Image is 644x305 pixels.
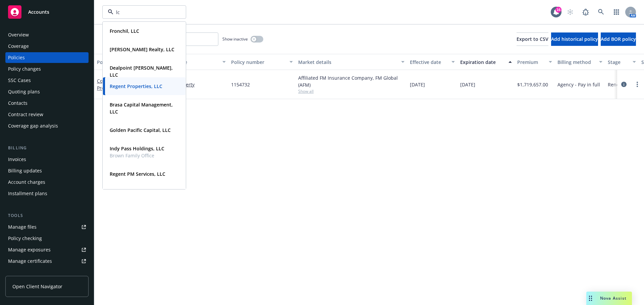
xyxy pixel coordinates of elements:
input: Filter by keyword [113,9,172,16]
strong: Golden Pacific Capital, LLC [110,127,171,133]
div: Stage [608,59,629,66]
strong: Dealpoint [PERSON_NAME], LLC [110,65,173,78]
span: Open Client Navigator [12,283,62,290]
div: Manage claims [8,267,42,278]
div: Market details [298,59,397,66]
div: Policy details [97,59,135,66]
div: Coverage [8,41,29,52]
div: Affiliated FM Insurance Company, FM Global (AFM) [298,74,405,88]
a: Account charges [5,177,89,187]
div: Coverage gap analysis [8,121,58,131]
div: Drag to move [586,292,595,305]
span: Export to CSV [517,36,548,42]
div: Contract review [8,109,43,120]
a: SSC Cases [5,75,89,86]
span: [DATE] [460,81,475,88]
a: Contract review [5,109,89,120]
button: Lines of coverage [145,54,228,70]
div: Policy number [231,59,285,66]
div: Billing [5,145,89,151]
a: Manage claims [5,267,89,278]
div: Tools [5,212,89,219]
div: Account charges [8,177,45,187]
button: Premium [515,54,555,70]
a: Quoting plans [5,86,89,97]
div: Invoices [8,154,26,165]
span: Nova Assist [600,295,627,301]
div: Manage certificates [8,256,52,266]
a: Billing updates [5,165,89,176]
a: Commercial Property [97,78,124,91]
div: Overview [8,29,29,40]
span: Show inactive [222,36,248,42]
button: Market details [296,54,407,70]
a: Policy checking [5,233,89,244]
div: Expiration date [460,59,504,66]
a: Accounts [5,3,89,21]
span: $1,719,657.00 [517,81,548,88]
span: Show all [298,88,405,94]
div: Manage exposures [8,244,51,255]
div: 16 [555,7,561,13]
div: Policy checking [8,233,42,244]
button: Export to CSV [517,32,548,46]
button: Policy number [228,54,296,70]
button: Stage [605,54,639,70]
span: Accounts [28,9,49,15]
button: Add BOR policy [601,32,636,46]
button: Expiration date [458,54,515,70]
a: Policy changes [5,64,89,74]
span: Renewal [608,81,627,88]
button: Billing method [555,54,605,70]
button: Policy details [94,54,145,70]
a: circleInformation [620,80,628,88]
a: Invoices [5,154,89,165]
button: Nova Assist [586,292,632,305]
a: Search [594,5,608,19]
a: Installment plans [5,188,89,199]
a: Commercial Property [147,81,226,88]
strong: Regent Properties, LLC [110,83,162,89]
span: Agency - Pay in full [557,81,600,88]
a: Start snowing [563,5,577,19]
a: Report a Bug [579,5,592,19]
div: Billing method [557,59,595,66]
span: [DATE] [410,81,425,88]
strong: Regent PM Services, LLC [110,171,165,177]
a: Manage certificates [5,256,89,266]
div: Quoting plans [8,86,40,97]
a: Policies [5,52,89,63]
span: Add historical policy [551,36,598,42]
a: Switch app [610,5,623,19]
button: Effective date [407,54,458,70]
div: Effective date [410,59,447,66]
a: more [633,80,641,88]
button: Add historical policy [551,32,598,46]
div: Premium [517,59,545,66]
a: Manage exposures [5,244,89,255]
span: 1154732 [231,81,250,88]
div: Manage files [8,222,37,232]
div: Installment plans [8,188,47,199]
a: Coverage [5,41,89,52]
a: Coverage gap analysis [5,121,89,131]
div: Contacts [8,98,28,108]
a: Overview [5,29,89,40]
strong: [PERSON_NAME] Realty, LLC [110,46,174,53]
div: Policy changes [8,64,41,74]
span: Brown Family Office [110,152,164,159]
strong: Brasa Capital Management, LLC [110,101,173,115]
div: SSC Cases [8,75,31,86]
strong: Indy Pass Holdings, LLC [110,145,164,152]
a: Contacts [5,98,89,108]
div: Policies [8,52,25,63]
strong: Fronchil, LLC [110,28,139,34]
span: Add BOR policy [601,36,636,42]
a: Manage files [5,222,89,232]
div: Billing updates [8,165,42,176]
